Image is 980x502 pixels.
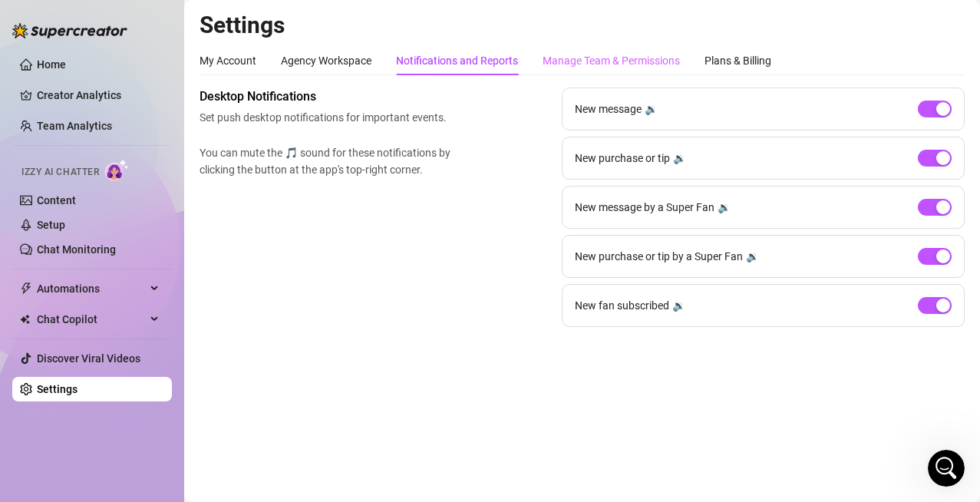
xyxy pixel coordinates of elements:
[37,243,116,256] a: Chat Monitoring
[37,307,146,332] span: Chat Copilot
[48,385,61,397] button: Gif picker
[55,113,295,161] div: I want to know how much will you charge me for the next time
[575,150,670,167] span: New purchase or tip
[73,385,85,397] button: Upload attachment
[928,450,965,487] iframe: Intercom live chat
[74,15,174,26] h1: [PERSON_NAME]
[575,297,669,314] span: New fan subscribed
[543,52,680,69] div: Manage Team & Permissions
[12,173,295,384] div: Ella says…
[37,219,65,231] a: Setup
[746,248,759,265] div: 🔉
[68,122,282,152] div: I want to know how much will you charge me for the next time
[200,88,457,106] span: Desktop Notifications
[25,61,239,91] div: If it's related to billing, please provide the email linked to the subscription.
[575,199,714,216] span: New message by a Super Fan
[12,173,252,350] div: Please send us a screenshot of the error message or issue you're experiencing.Also include a shor...
[12,23,127,38] img: logo-BBDzfeDw.svg
[704,52,771,69] div: Plans & Billing
[240,6,269,35] button: Home
[672,297,685,314] div: 🔉
[37,58,66,71] a: Home
[105,159,129,181] img: AI Chatter
[12,113,295,173] div: Candy says…
[13,352,294,378] textarea: Message…
[200,109,457,126] span: Set push desktop notifications for important events.
[575,101,642,117] span: New message
[25,236,239,341] div: Also include a short explanation and the steps you took to see the problem, that would be super h...
[37,352,140,365] a: Discover Viral Videos
[673,150,686,167] div: 🔉
[200,144,457,178] span: You can mute the 🎵 sound for these notifications by clicking the button at the app's top-right co...
[269,6,297,34] div: Close
[10,6,39,35] button: go back
[37,120,112,132] a: Team Analytics
[200,11,965,40] h2: Settings
[200,52,256,69] div: My Account
[718,199,731,216] div: 🔉
[21,165,99,180] span: Izzy AI Chatter
[25,183,239,228] div: Please send us a screenshot of the error message or issue you're experiencing.
[20,314,30,325] img: Chat Copilot
[37,383,78,395] a: Settings
[263,378,288,403] button: Send a message…
[20,282,32,295] span: thunderbolt
[281,52,371,69] div: Agency Workspace
[37,194,76,206] a: Content
[37,276,146,301] span: Automations
[24,385,36,397] button: Emoji picker
[645,101,658,117] div: 🔉
[37,83,160,107] a: Creator Analytics
[44,8,68,33] img: Profile image for Ella
[396,52,518,69] div: Notifications and Reports
[575,248,743,265] span: New purchase or tip by a Super Fan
